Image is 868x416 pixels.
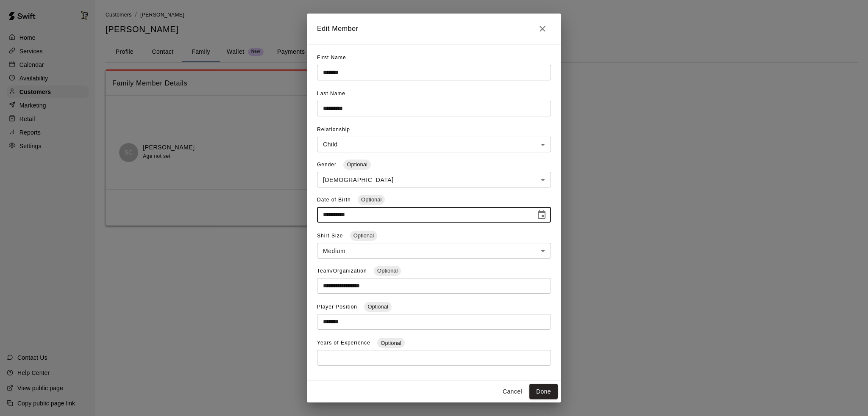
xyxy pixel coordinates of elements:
span: Optional [374,267,401,274]
span: Relationship [317,127,350,132]
button: Done [529,384,558,399]
span: Gender [317,162,338,168]
span: Optional [358,196,385,203]
span: Team/Organization [317,268,369,274]
button: Close [534,20,551,37]
div: [DEMOGRAPHIC_DATA] [317,172,551,187]
span: First Name [317,55,346,61]
span: Date of Birth [317,197,353,203]
button: Choose date [533,207,550,223]
span: Optional [350,232,377,239]
span: Optional [364,303,391,310]
span: Last Name [317,91,345,96]
span: Player Position [317,304,359,310]
button: Cancel [499,384,526,399]
span: Shirt Size [317,233,345,239]
span: Optional [343,161,370,168]
div: Child [317,137,551,152]
span: Optional [377,340,404,346]
h2: Edit Member [307,14,561,44]
div: Medium [317,243,551,259]
span: Years of Experience [317,340,372,346]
